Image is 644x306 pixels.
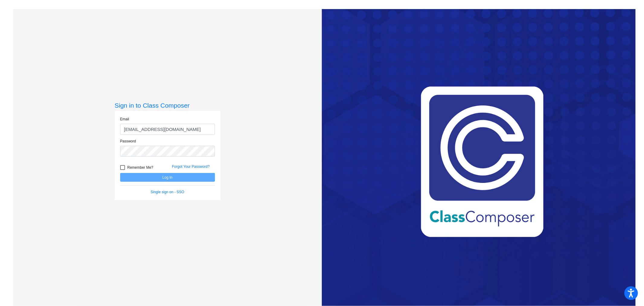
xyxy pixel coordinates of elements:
button: Log In [120,173,215,182]
h3: Sign in to Class Composer [115,102,220,109]
a: Forgot Your Password? [172,164,210,169]
label: Password [120,138,136,144]
a: Single sign on - SSO [151,190,184,194]
span: Remember Me? [127,164,153,171]
label: Email [120,116,129,122]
